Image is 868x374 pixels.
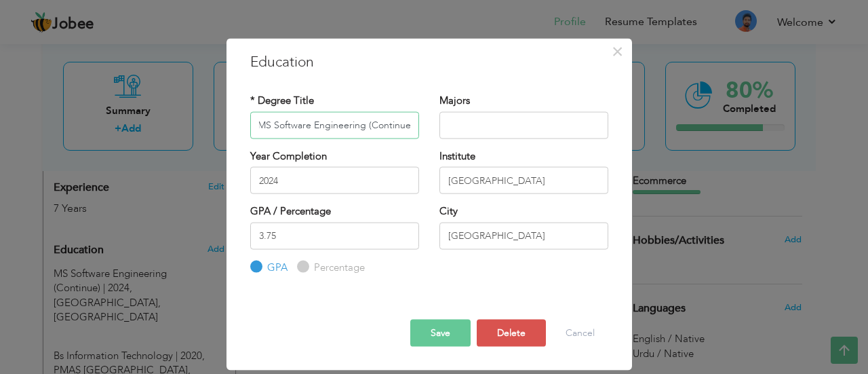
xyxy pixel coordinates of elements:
[264,260,288,274] label: GPA
[135,79,146,90] img: tab_keywords_by_traffic_grey.svg
[52,80,121,89] div: Domain Overview
[612,39,623,63] span: ×
[439,149,475,163] label: Institute
[22,22,33,33] img: logo_orange.svg
[607,40,629,62] button: Close
[38,22,66,33] div: v 4.0.25
[439,204,458,219] label: City
[311,260,365,274] label: Percentage
[439,94,470,108] label: Majors
[477,320,546,347] button: Delete
[250,204,331,219] label: GPA / Percentage
[410,320,471,347] button: Save
[35,35,149,46] div: Domain: [DOMAIN_NAME]
[22,35,33,46] img: website_grey.svg
[37,79,47,90] img: tab_domain_overview_orange.svg
[250,94,314,108] label: * Degree Title
[150,80,229,89] div: Keywords by Traffic
[552,320,608,347] button: Cancel
[250,149,327,163] label: Year Completion
[250,52,608,72] h3: Education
